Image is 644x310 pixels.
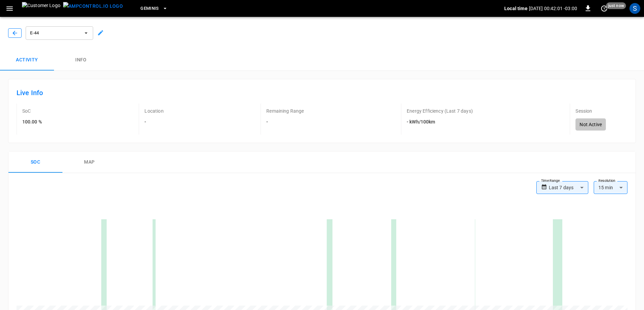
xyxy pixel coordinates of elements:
[140,5,159,12] span: Geminis
[594,181,627,194] div: 15 min
[138,2,170,15] button: Geminis
[598,178,615,184] label: Resolution
[549,181,588,194] div: Last 7 days
[629,3,640,14] div: profile-icon
[541,178,560,184] label: Time Range
[144,108,163,114] p: Location
[599,3,610,14] button: set refresh interval
[266,118,304,126] h6: -
[606,2,626,9] span: just now
[8,151,62,173] button: Soc
[407,118,473,126] h6: - kWh/100km
[504,5,528,12] p: Local time
[22,118,42,126] h6: 100.00 %
[62,151,116,173] button: map
[30,29,80,37] span: E-44
[407,108,473,114] p: Energy Efficiency (Last 7 days)
[266,108,304,114] p: Remaining Range
[54,49,108,71] button: Info
[22,108,31,114] p: SoC
[580,121,602,128] p: Not Active
[575,108,592,114] p: Session
[22,2,60,15] img: Customer Logo
[17,87,627,98] h6: Live Info
[63,2,123,10] img: ampcontrol.io logo
[529,5,577,12] p: [DATE] 00:42:01 -03:00
[26,26,93,40] button: E-44
[144,118,146,126] h6: -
